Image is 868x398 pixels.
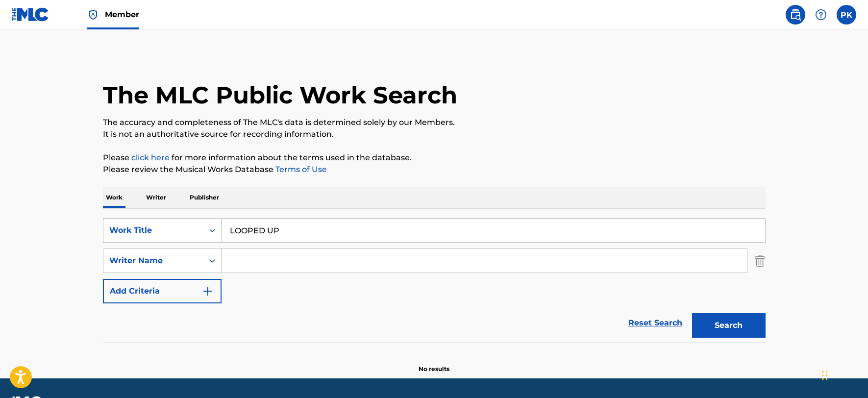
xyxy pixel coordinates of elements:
[187,187,222,208] p: Publisher
[103,164,766,175] p: Please review the Musical Works Database
[12,7,50,22] img: MLC Logo
[103,80,457,110] h1: The MLC Public Work Search
[109,224,198,236] div: Work Title
[143,187,169,208] p: Writer
[103,117,766,128] p: The accuracy and completeness of The MLC's data is determined solely by our Members.
[623,312,687,334] a: Reset Search
[202,285,214,297] img: 9d2ae6d4665cec9f34b9.svg
[105,9,139,20] span: Member
[131,153,170,162] a: click here
[815,9,827,21] img: help
[109,255,198,267] div: Writer Name
[811,5,831,25] div: Help
[790,9,801,21] img: search
[103,279,222,303] button: Add Criteria
[103,187,125,208] p: Work
[786,5,805,25] a: Public Search
[755,249,766,273] img: Delete Criterion
[837,5,856,25] div: User Menu
[819,351,868,398] iframe: Chat Widget
[103,152,766,164] p: Please for more information about the terms used in the database.
[273,165,327,174] a: Terms of Use
[103,128,766,140] p: It is not an authoritative source for recording information.
[103,218,766,343] form: Search Form
[692,313,766,338] button: Search
[822,361,828,390] div: Drag
[419,353,449,373] p: No results
[841,255,868,334] iframe: Resource Center
[87,9,99,21] img: Top Rightsholder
